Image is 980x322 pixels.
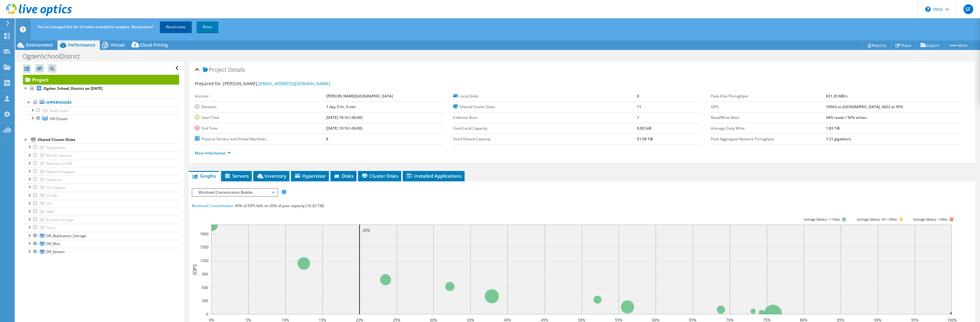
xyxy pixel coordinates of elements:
a: VMS [23,208,179,216]
b: 11 [637,104,641,109]
b: 7.21 gigabits/s [826,136,851,142]
label: Peak Disk Throughput [711,93,826,99]
label: Physical Servers and Virtual Machines [195,136,326,142]
a: AD-DC-Servers [23,152,179,160]
label: Collector Runs [453,115,637,121]
label: Start Time [195,115,326,121]
label: Read/Write Ratio [711,115,826,121]
a: Backup and DR [23,160,179,168]
text: 20% [363,228,370,233]
span: Servers [224,173,249,179]
a: Export [916,40,944,50]
b: 8 [326,136,328,142]
a: SIS [23,200,179,208]
tspan: Average latency <=10ms [803,217,840,222]
text: Average latency >20ms [913,217,948,222]
label: Duration [195,104,326,110]
label: Account [195,93,326,99]
svg: \n [925,6,931,12]
b: 44% reads / 56% writes [826,115,867,120]
a: More [944,40,972,50]
span: Installed Applications [406,173,462,179]
span: Project [203,67,227,73]
span: SF [963,4,973,14]
div: Shared Cluster Disks [38,136,179,143]
label: Used Local Capacity [453,125,637,131]
text: 0 [206,312,208,317]
span: You've changed the list of nodes included in analysis. Recalculate? [37,24,153,29]
text: IOPS [191,264,198,275]
span: Inventory [256,173,286,179]
label: Shared Cluster Disks [453,104,637,110]
a: Hypervisors [23,99,179,107]
span: Workload Concentration Bubble [195,189,274,196]
a: Share [891,40,916,50]
a: Network Support [23,168,179,176]
a: Recalculate [160,21,192,32]
a: Ogden_School_District on [DATE] [23,85,179,93]
span: Cloud Pricing [140,42,168,48]
a: Reset [197,21,218,32]
a: SCCM [23,192,179,200]
a: DellCluster [23,107,179,115]
b: Ogden_School_District on [DATE] [43,86,103,91]
a: DR-Cluster [23,115,179,123]
label: Average Daily Write [711,125,826,131]
span: Performance [68,42,95,48]
label: IOPS [711,104,826,110]
label: Prepared for: [195,81,222,86]
a: [EMAIL_ADDRESS][DOMAIN_NAME] [258,81,330,86]
span: 49% of IOPS falls on 20% of your capacity (10.32 TiB) [235,203,324,208]
span: Workload Concentration: [192,203,234,208]
a: More Information [195,150,231,156]
text: 600 [202,285,208,290]
a: Financial [23,176,179,184]
tspan: Average latency 10<=20ms [857,217,897,222]
text: 1500 [200,244,209,250]
label: End Time [195,125,326,131]
a: Reports [862,40,891,50]
span: Virtual [111,42,125,48]
span: Cluster Disks [361,173,398,179]
b: 1 day, 0 hr, 0 min [326,104,356,109]
a: DR_Replication_Storage [23,232,179,240]
text: 900 [202,271,208,277]
text: 1200 [200,258,209,263]
h1: OgdenSchoolDistrict [20,53,89,60]
span: Graphs [192,173,216,179]
label: Used Shared Capacity [453,136,637,142]
span: Environment [26,42,53,48]
span: Disks [334,173,353,179]
b: 1 [637,115,639,120]
b: 10563 at [GEOGRAPHIC_DATA], 4622 at 95% [826,104,903,109]
b: 1.83 TiB [826,126,840,131]
a: DR_Veeam [23,248,179,256]
label: Local Disks [453,93,637,99]
label: Peak Aggregate Network Throughput [711,136,826,142]
span: Details [228,66,245,73]
span: DR-Cluster [50,116,68,121]
span: Hypervisor [294,173,326,179]
a: DR_Misc [23,240,179,248]
a: SIS Support [23,184,179,191]
text: 300 [202,298,208,303]
a: Archive-Storage [23,216,179,224]
b: [PERSON_NAME][GEOGRAPHIC_DATA] [326,93,393,99]
span: [PERSON_NAME], [223,81,330,86]
b: 8 [637,93,639,99]
b: [DATE] 10:16 (-06:00) [326,115,363,120]
b: [DATE] 10:16 (-06:00) [326,126,363,131]
span: DellCluster [50,108,69,113]
b: 8.00 GiB [637,126,651,131]
text: 1800 [200,231,209,237]
a: AppServers [23,143,179,151]
b: 831.20 MB/s [826,93,848,99]
a: Project [23,75,179,85]
b: 51.58 TiB [637,136,653,142]
a: Telco [23,224,179,232]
